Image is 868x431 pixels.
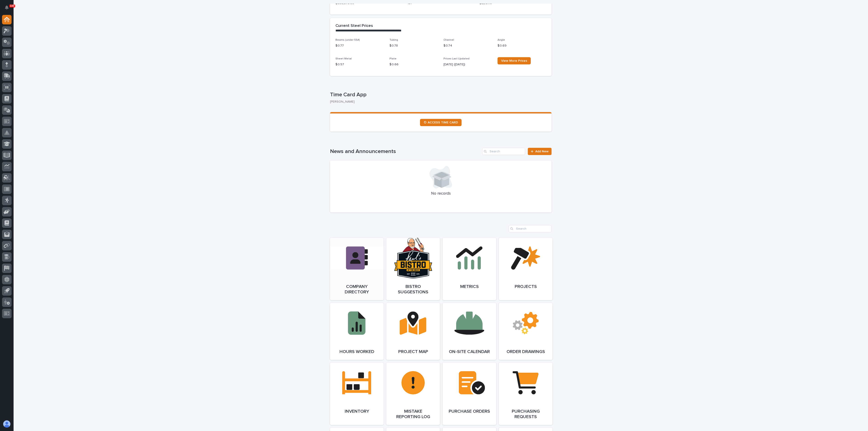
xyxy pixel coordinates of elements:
[443,39,454,41] span: Channel
[389,57,396,60] span: Plate
[389,39,398,41] span: Tubing
[335,24,373,28] h2: Current Steel Prices
[501,59,527,62] span: View More Prices
[443,238,496,300] a: Metrics
[443,62,492,67] p: [DATE] ([DATE])
[424,121,458,124] span: ⏲ ACCESS TIME CARD
[330,148,480,155] h1: News and Announcements
[330,92,550,98] p: Time Card App
[528,148,552,155] a: Add New
[330,363,384,425] a: Inventory
[386,238,440,300] a: Bistro Suggestions
[443,57,469,60] span: Prices Last Updated
[498,39,505,41] span: Angle
[6,5,12,13] div: Notifications100
[335,39,360,41] span: Beams (under 55#)
[443,303,496,360] a: On-Site Calendar
[498,57,531,64] a: View More Prices
[499,303,552,360] a: Order Drawings
[335,191,546,196] p: No records
[386,363,440,425] a: Mistake Reporting Log
[482,148,525,155] input: Search
[443,363,496,425] a: Purchase Orders
[335,57,352,60] span: Sheet Metal
[389,62,438,67] p: $ 0.66
[335,62,384,67] p: $ 0.57
[509,225,552,232] input: Search
[499,363,552,425] a: Purchasing Requests
[335,43,384,48] p: $ 0.77
[330,100,548,104] p: [PERSON_NAME]
[420,119,462,126] a: ⏲ ACCESS TIME CARD
[2,3,12,12] button: Notifications
[386,303,440,360] a: Project Map
[499,238,552,300] a: Projects
[330,238,384,300] a: Company Directory
[389,43,438,48] p: $ 0.78
[535,150,549,153] span: Add New
[330,303,384,360] a: Hours Worked
[498,43,546,48] p: $ 0.69
[443,43,492,48] p: $ 0.74
[10,4,14,7] p: 100
[2,419,12,429] button: users-avatar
